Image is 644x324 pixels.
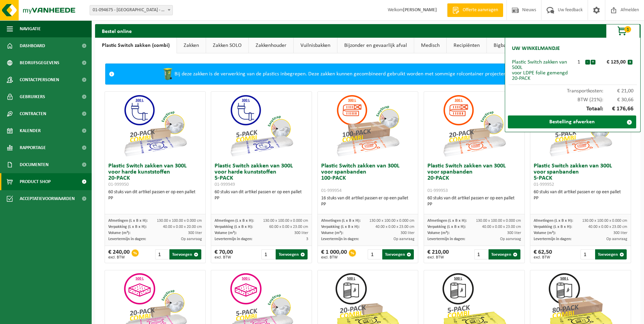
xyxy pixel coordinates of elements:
[215,225,253,229] span: Verpakking (L x B x H):
[227,92,295,160] img: 01-999949
[489,249,520,259] button: Toevoegen
[534,225,572,229] span: Verpakking (L x B x H):
[215,195,308,201] div: PP
[20,37,45,54] span: Dashboard
[573,59,585,65] div: 1
[321,255,347,259] span: excl. BTW
[108,163,202,187] h3: Plastic Switch zakken van 300L voor harde kunststoffen 20-PACK
[440,92,508,160] img: 01-999953
[534,195,627,201] div: PP
[368,249,381,259] input: 1
[108,195,202,201] div: PP
[215,219,254,223] span: Afmetingen (L x B x H):
[169,249,201,259] button: Toevoegen
[447,3,503,17] a: Offerte aanvragen
[161,67,174,81] img: WB-0240-HPE-GN-50.png
[20,190,75,207] span: Acceptatievoorwaarden
[534,231,556,235] span: Volume (m³):
[20,88,45,105] span: Gebruikers
[628,60,632,65] button: x
[585,60,590,65] button: -
[20,54,59,71] span: Bedrijfsgegevens
[215,163,308,187] h3: Plastic Switch zakken van 300L voor harde kunststoffen 5-PACK
[508,115,636,128] a: Bestelling afwerken
[321,225,360,229] span: Verpakking (L x B x H):
[337,38,414,53] a: Bijzonder en gevaarlijk afval
[624,26,631,33] span: 1
[427,231,449,235] span: Volume (m³):
[108,219,148,223] span: Afmetingen (L x B x H):
[606,24,640,38] button: 1
[108,249,130,259] div: € 240,00
[606,237,627,241] span: Op aanvraag
[447,38,486,53] a: Recipiënten
[427,188,448,193] span: 01-999953
[375,225,415,229] span: 40.00 x 0.00 x 23.00 cm
[427,219,467,223] span: Afmetingen (L x B x H):
[595,249,627,259] button: Toevoegen
[108,237,146,241] span: Levertermijn in dagen:
[582,219,627,223] span: 130.00 x 100.00 x 0.000 cm
[269,225,308,229] span: 60.00 x 0.00 x 23.00 cm
[177,38,206,53] a: Zakken
[108,255,130,259] span: excl. BTW
[294,38,337,53] a: Vuilnisbakken
[534,189,627,201] div: 60 stuks van dit artikel passen er op een pallet
[215,249,233,259] div: € 70,00
[261,249,275,259] input: 1
[534,219,573,223] span: Afmetingen (L x B x H):
[20,173,51,190] span: Product Shop
[512,59,573,81] div: Plastic Switch zakken van 500L voor LDPE folie gemengd 20-PACK
[20,71,59,88] span: Contactpersonen
[509,94,637,103] div: BTW (21%):
[427,163,521,194] h3: Plastic Switch zakken van 300L voor spanbanden 20-PACK
[118,64,617,84] div: Bij deze zakken is de verwerking van de plastics inbegrepen. Deze zakken kunnen gecombineerd gebr...
[155,249,169,259] input: 1
[534,182,554,187] span: 01-999952
[321,195,415,208] div: 16 stuks van dit artikel passen er op een pallet
[90,5,172,15] span: 01-094675 - BELFOND - MICHELBEKE
[334,92,402,160] img: 01-999954
[534,237,571,241] span: Levertermijn in dagen:
[215,237,252,241] span: Levertermijn in dagen:
[461,7,500,14] span: Offerte aanvragen
[603,106,634,112] span: € 176,66
[482,225,521,229] span: 40.00 x 0.00 x 23.00 cm
[20,156,49,173] span: Documenten
[500,237,521,241] span: Op aanvraag
[603,88,634,94] span: € 21,00
[321,188,342,193] span: 01-999954
[321,163,415,194] h3: Plastic Switch zakken van 300L voor spanbanden 100-PACK
[427,225,466,229] span: Verpakking (L x B x H):
[20,122,41,139] span: Kalender
[181,237,202,241] span: Op aanvraag
[382,249,414,259] button: Toevoegen
[588,225,627,229] span: 40.00 x 0.00 x 23.00 cm
[263,219,308,223] span: 130.00 x 100.00 x 0.000 cm
[121,92,189,160] img: 01-999950
[20,20,41,37] span: Navigatie
[427,237,465,241] span: Levertermijn in dagen:
[108,182,129,187] span: 01-999950
[369,219,415,223] span: 130.00 x 100.00 x 0.000 cm
[534,249,552,259] div: € 62,50
[393,237,415,241] span: Op aanvraag
[321,249,347,259] div: € 1 000,00
[509,85,637,94] div: Transportkosten:
[474,249,488,259] input: 1
[20,105,46,122] span: Contracten
[581,249,594,259] input: 1
[591,60,595,65] button: +
[427,195,521,208] div: 60 stuks van dit artikel passen er op een pallet
[603,97,634,103] span: € 30,66
[163,225,202,229] span: 40.00 x 0.00 x 20.00 cm
[215,182,235,187] span: 01-999949
[476,219,521,223] span: 130.00 x 100.00 x 0.000 cm
[108,225,147,229] span: Verpakking (L x B x H):
[427,255,449,259] span: excl. BTW
[487,38,518,53] a: Bigbags
[188,231,202,235] span: 300 liter
[294,231,308,235] span: 300 liter
[157,219,202,223] span: 130.00 x 100.00 x 0.000 cm
[403,7,437,13] strong: [PERSON_NAME]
